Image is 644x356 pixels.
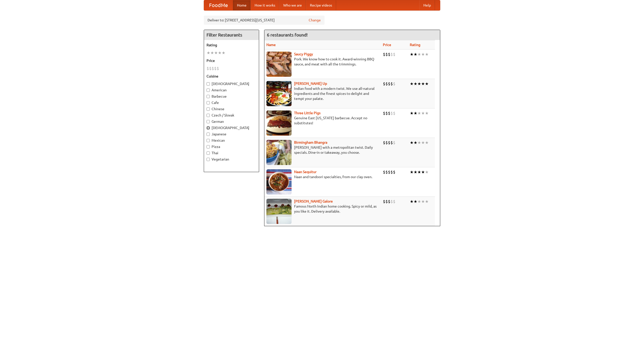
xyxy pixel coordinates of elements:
[266,52,292,77] img: saucy.jpg
[421,52,425,57] li: ★
[388,52,390,57] li: $
[294,170,316,174] a: Naan Sequitur
[294,140,327,144] a: Birmingham Bhangra
[207,101,210,104] input: Cafe
[207,95,210,98] input: Barbecue
[388,169,390,175] li: $
[207,100,256,105] label: Cafe
[207,138,256,143] label: Mexican
[294,199,333,203] a: [PERSON_NAME] Galore
[207,158,210,161] input: Vegetarian
[266,204,379,214] p: Famous North Indian home cooking. Spicy or mild, as you like it. Delivery available.
[207,82,210,86] input: [DEMOGRAPHIC_DATA]
[417,169,421,175] li: ★
[218,50,222,56] li: ★
[393,169,395,175] li: $
[207,132,256,137] label: Japanese
[294,111,320,115] b: Three Little Pigs
[390,169,393,175] li: $
[417,110,421,116] li: ★
[207,145,210,148] input: Pizza
[209,66,212,71] li: $
[207,119,256,124] label: German
[210,50,214,56] li: ★
[414,169,417,175] li: ★
[207,81,256,86] label: [DEMOGRAPHIC_DATA]
[388,199,390,204] li: $
[207,66,209,71] li: $
[393,81,395,87] li: $
[417,199,421,204] li: ★
[414,199,417,204] li: ★
[410,52,414,57] li: ★
[207,113,256,118] label: Czech / Slovak
[410,81,414,87] li: ★
[207,106,256,111] label: Chinese
[217,66,219,71] li: $
[207,114,210,117] input: Czech / Slovak
[385,52,388,57] li: $
[266,145,379,155] p: [PERSON_NAME] with a metropolitan twist. Daily specials. Dine-in or takeaway, you choose.
[393,110,395,116] li: $
[207,133,210,136] input: Japanese
[294,82,327,86] a: [PERSON_NAME] Up
[417,81,421,87] li: ★
[207,126,210,130] input: [DEMOGRAPHIC_DATA]
[419,0,435,10] a: Help
[267,32,308,37] ng-pluralize: 6 restaurants found!
[414,52,417,57] li: ★
[393,52,395,57] li: $
[204,30,259,40] h4: Filter Restaurants
[383,81,385,87] li: $
[207,43,256,48] h5: Rating
[266,57,379,67] p: Pork. We know how to cook it. Award-winning BBQ sauce, and meat with all the trimmings.
[417,52,421,57] li: ★
[410,199,414,204] li: ★
[421,140,425,145] li: ★
[306,0,336,10] a: Recipe videos
[393,199,395,204] li: $
[383,43,391,47] a: Price
[207,74,256,79] h5: Cuisine
[425,52,429,57] li: ★
[410,140,414,145] li: ★
[385,110,388,116] li: $
[388,110,390,116] li: $
[207,144,256,149] label: Pizza
[390,110,393,116] li: $
[425,110,429,116] li: ★
[266,81,292,106] img: curryup.jpg
[204,0,233,10] a: FoodMe
[414,81,417,87] li: ★
[383,140,385,145] li: $
[266,110,292,136] img: littlepigs.jpg
[390,52,393,57] li: $
[414,110,417,116] li: ★
[410,169,414,175] li: ★
[207,120,210,123] input: German
[207,150,256,155] label: Thai
[383,199,385,204] li: $
[266,86,379,101] p: Indian food with a modern twist. We use all-natural ingredients and the finest spices to delight ...
[385,169,388,175] li: $
[212,66,214,71] li: $
[410,43,420,47] a: Rating
[294,52,313,56] a: Saucy Piggy
[279,0,306,10] a: Who we are
[385,81,388,87] li: $
[207,139,210,142] input: Mexican
[251,0,279,10] a: How it works
[383,52,385,57] li: $
[207,151,210,155] input: Thai
[393,140,395,145] li: $
[425,81,429,87] li: ★
[233,0,251,10] a: Home
[421,169,425,175] li: ★
[417,140,421,145] li: ★
[421,81,425,87] li: ★
[390,140,393,145] li: $
[266,140,292,165] img: bhangra.jpg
